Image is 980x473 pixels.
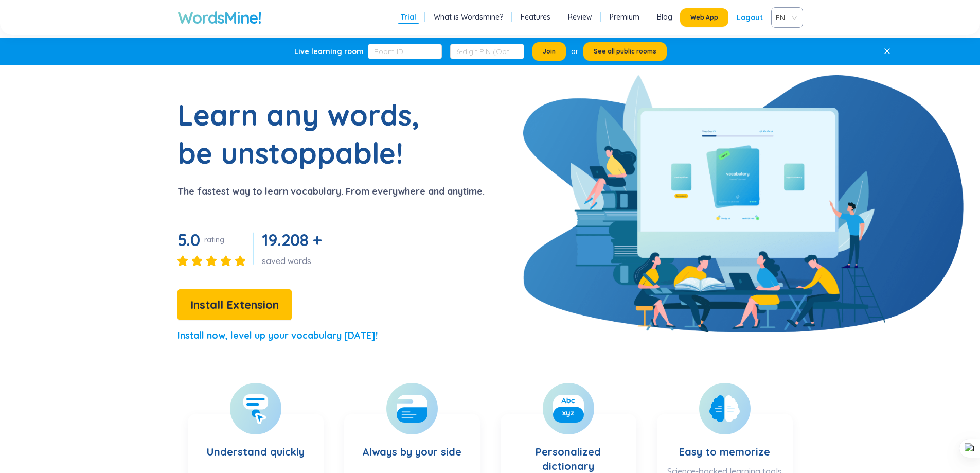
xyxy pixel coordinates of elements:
[362,424,461,466] h3: Always by your side
[690,13,718,22] span: Web App
[294,46,364,57] div: Live learning room
[177,301,292,311] a: Install Extension
[401,12,416,22] a: Trial
[177,184,485,199] p: The fastest way to learn vocabulary. From everywhere and anytime.
[543,47,556,56] span: Join
[177,230,200,250] span: 5.0
[368,44,442,59] input: Room ID
[450,44,524,59] input: 6-digit PIN (Optional)
[177,289,292,320] button: Install Extension
[207,424,305,466] h3: Understand quickly
[532,42,566,61] button: Join
[568,12,592,22] a: Review
[262,230,322,250] span: 19.208 +
[776,10,794,25] span: VIE
[610,12,639,22] a: Premium
[594,47,656,56] span: See all public rooms
[680,8,728,27] button: Web App
[177,328,378,343] p: Install now, level up your vocabulary [DATE]!
[583,42,667,61] button: See all public rooms
[190,296,279,314] span: Install Extension
[571,46,578,57] div: or
[262,255,326,267] div: saved words
[737,8,763,27] div: Logout
[204,235,224,245] div: rating
[177,7,261,28] a: WordsMine!
[679,424,770,461] h3: Easy to memorize
[521,12,550,22] a: Features
[434,12,503,22] a: What is Wordsmine?
[657,12,672,22] a: Blog
[177,96,435,172] h1: Learn any words, be unstoppable!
